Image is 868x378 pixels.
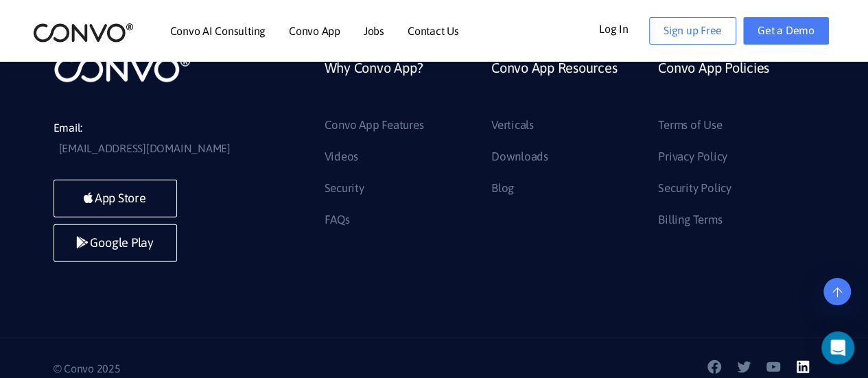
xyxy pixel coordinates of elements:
a: Videos [325,146,359,168]
a: Convo App Resources [491,55,617,115]
a: Verticals [491,115,534,137]
a: Blog [491,178,514,200]
a: Convo App Policies [658,55,769,115]
a: Get a Demo [743,17,829,45]
a: Billing Terms [658,209,722,231]
a: Security Policy [658,178,731,200]
a: App Store [54,180,177,217]
a: Security [325,178,364,200]
div: Open Intercom Messenger [821,331,854,364]
a: Convo AI Consulting [170,25,266,36]
a: Sign up Free [649,17,736,45]
a: Google Play [54,224,177,262]
li: Email: [54,118,259,159]
a: [EMAIL_ADDRESS][DOMAIN_NAME] [59,139,231,159]
a: Contact Us [408,25,459,36]
a: Log In [599,17,649,39]
a: Convo App Features [325,115,424,137]
img: logo_2.png [33,22,134,43]
div: Footer [314,55,815,240]
a: Terms of Use [658,115,722,137]
img: logo_not_found [54,55,191,84]
a: Privacy Policy [658,146,727,168]
a: Why Convo App? [325,55,423,115]
a: Jobs [364,25,384,36]
a: FAQs [325,209,350,231]
a: Convo App [289,25,340,36]
a: Downloads [491,146,548,168]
